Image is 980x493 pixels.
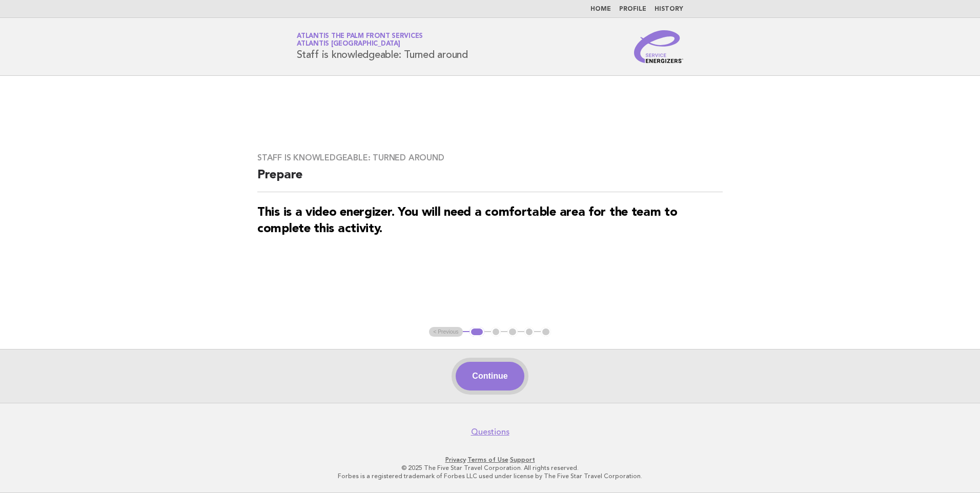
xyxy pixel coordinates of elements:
[619,6,646,12] a: Profile
[176,464,804,472] p: © 2025 The Five Star Travel Corporation. All rights reserved.
[655,6,683,12] a: History
[590,6,611,12] a: Home
[456,362,524,391] button: Continue
[297,33,468,60] h1: Staff is knowledgeable: Turned around
[176,456,804,464] p: · ·
[445,456,466,463] a: Privacy
[176,472,804,480] p: Forbes is a registered trademark of Forbes LLC used under license by The Five Star Travel Corpora...
[297,41,400,48] span: Atlantis [GEOGRAPHIC_DATA]
[634,30,683,63] img: Service Energizers
[469,327,484,337] button: 1
[257,167,723,192] h2: Prepare
[257,153,723,163] h3: Staff is knowledgeable: Turned around
[257,207,678,235] strong: This is a video energizer. You will need a comfortable area for the team to complete this activity.
[467,456,508,463] a: Terms of Use
[297,33,423,47] a: Atlantis The Palm Front ServicesAtlantis [GEOGRAPHIC_DATA]
[510,456,535,463] a: Support
[471,427,509,437] a: Questions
